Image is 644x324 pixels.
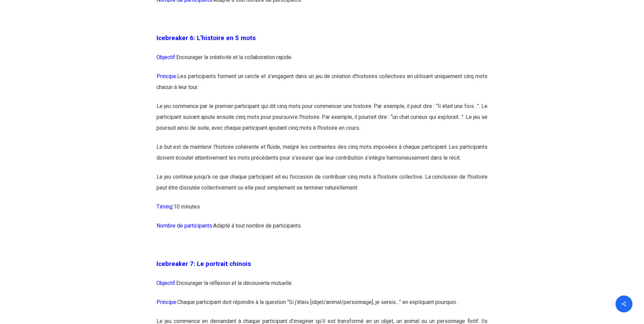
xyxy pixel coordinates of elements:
[157,220,487,239] p: Adapté à tout nombre de participants.
[157,201,487,220] p: 10 minutes
[157,203,173,210] span: Timing:
[157,260,251,268] span: Icebreaker 7: Le portrait chinois
[157,278,487,297] p: Encourager la réflexion et la découverte mutuelle.
[157,172,487,201] p: Le jeu continue jusqu’à ce que chaque participant ait eu l’occasion de contribuer cinq mots à l’h...
[157,34,256,42] span: Icebreaker 6: L’histoire en 5 mots
[157,71,487,101] p: Les participants forment un cercle et s’engagent dans un jeu de création d’histoires collectives ...
[157,73,177,79] span: Principe:
[157,280,176,286] span: Objectif:
[157,142,487,172] p: Le but est de maintenir l’histoire cohérente et fluide, malgré les contraintes des cinq mots impo...
[157,101,487,142] p: Le jeu commence par le premier participant qui dit cinq mots pour commencer une histoire. Par exe...
[157,297,487,316] p: Chaque participant doit répondre à la question “Si j’étais [objet/animal/personnage], je serais…”...
[157,222,213,229] span: Nombre de participants:
[157,52,487,71] p: Encourager la créativité et la collaboration rapide.
[157,54,176,60] span: Objectif:
[157,299,177,305] span: Principe:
